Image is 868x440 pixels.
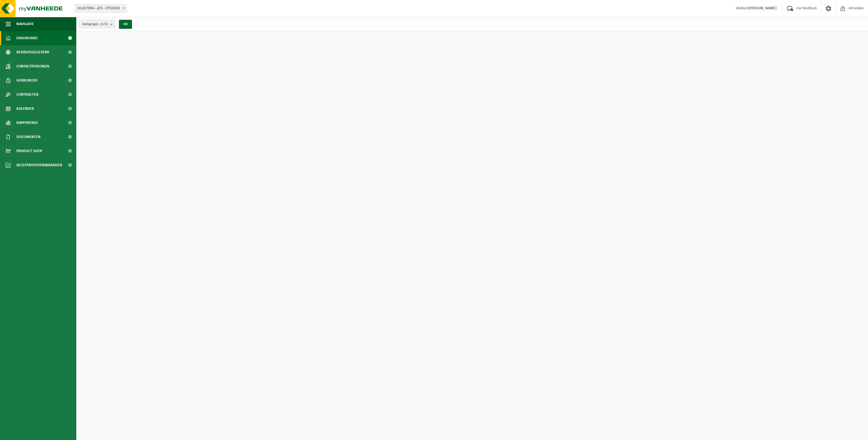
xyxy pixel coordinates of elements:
span: Kalender [16,102,34,116]
span: 10-827894 - ATS - OTEGEM [75,5,127,12]
strong: [PERSON_NAME] [748,6,777,10]
span: Documenten [16,130,40,144]
span: Acceptatievoorwaarden [16,158,62,172]
span: Contracten [16,87,38,102]
span: Vestigingen [82,20,108,29]
button: Vestigingen(2/2) [79,20,116,28]
button: OK [119,20,132,29]
span: Bedrijfsgegevens [16,45,49,59]
count: (2/2) [100,22,108,26]
span: Gebruikers [16,73,38,87]
span: Product Shop [16,144,42,158]
span: Rapportage [16,116,38,130]
span: Contactpersonen [16,59,49,73]
span: Dashboard [16,31,38,45]
span: 10-827894 - ATS - OTEGEM [75,4,127,13]
span: Navigatie [16,17,34,31]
